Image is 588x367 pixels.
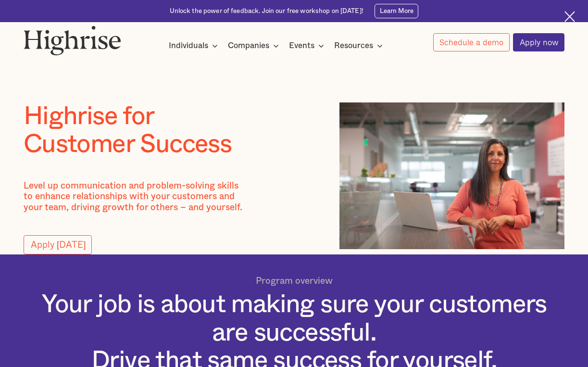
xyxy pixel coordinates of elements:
[289,40,327,51] div: Events
[289,40,314,51] div: Events
[334,40,373,51] div: Resources
[24,181,243,213] p: Level up communication and problem-solving skills to enhance relationships with your customers an...
[334,40,386,51] div: Resources
[433,33,510,51] a: Schedule a demo
[228,40,282,51] div: Companies
[24,235,92,254] a: Apply [DATE]
[228,40,269,51] div: Companies
[170,7,363,15] div: Unlock the power of feedback. Join our free workshop on [DATE]!
[256,276,333,287] p: Program overview
[24,25,121,55] img: Highrise logo
[24,102,321,159] h1: Highrise for Customer Success
[375,4,419,18] a: Learn More
[169,40,221,51] div: Individuals
[564,11,575,22] img: Cross icon
[513,33,564,51] a: Apply now
[169,40,208,51] div: Individuals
